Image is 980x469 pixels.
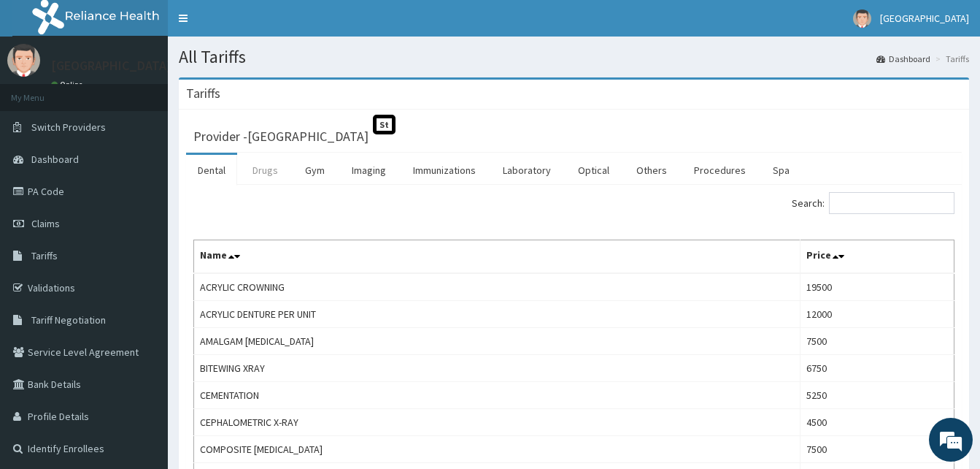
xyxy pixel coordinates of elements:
span: Claims [31,217,60,230]
a: Dental [186,155,237,186]
a: Immunizations [401,155,487,186]
a: Imaging [340,155,398,186]
span: [GEOGRAPHIC_DATA] [880,12,969,25]
a: Laboratory [491,155,563,186]
input: Search: [829,192,954,214]
td: CEMENTATION [194,382,800,409]
td: 7500 [800,328,954,355]
th: Name [194,240,800,274]
td: 19500 [800,273,954,301]
span: St [373,115,396,134]
h1: All Tariffs [179,47,969,66]
a: Spa [761,155,801,186]
td: AMALGAM [MEDICAL_DATA] [194,328,800,355]
span: Dashboard [31,153,79,166]
span: Tariffs [31,249,58,262]
img: User Image [853,9,871,28]
a: Others [625,155,679,186]
a: Procedures [682,155,757,186]
h3: Tariffs [186,87,220,100]
a: Optical [566,155,621,186]
td: 7500 [800,436,954,463]
a: Online [51,80,86,90]
td: ACRYLIC CROWNING [194,273,800,301]
h3: Provider - [GEOGRAPHIC_DATA] [193,130,369,143]
li: Tariffs [932,53,969,65]
th: Price [800,240,954,274]
td: 12000 [800,301,954,328]
td: ACRYLIC DENTURE PER UNIT [194,301,800,328]
p: [GEOGRAPHIC_DATA] [51,59,171,72]
td: 5250 [800,382,954,409]
td: 6750 [800,355,954,382]
span: Switch Providers [31,121,106,134]
td: COMPOSITE [MEDICAL_DATA] [194,436,800,463]
a: Drugs [241,155,290,186]
td: 4500 [800,409,954,436]
td: BITEWING XRAY [194,355,800,382]
a: Dashboard [876,53,930,65]
td: CEPHALOMETRIC X-RAY [194,409,800,436]
span: Tariff Negotiation [31,313,106,327]
a: Gym [293,155,336,186]
label: Search: [792,192,954,214]
img: User Image [7,44,40,77]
